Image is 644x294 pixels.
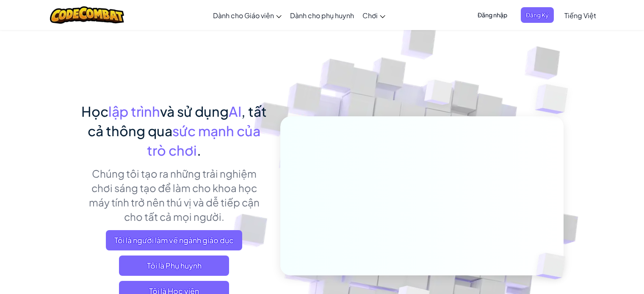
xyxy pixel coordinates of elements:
a: Chơi [358,4,390,27]
button: Đăng Ký [521,7,554,23]
a: Tôi là người làm về ngành giáo dục [106,230,242,250]
a: Dành cho Giáo viên [209,4,286,27]
span: và sử dụng [160,103,229,120]
img: Overlap cubes [518,63,591,135]
a: Tôi là Phụ huynh [119,256,229,276]
span: Tiếng Việt [564,11,596,20]
a: Tiếng Việt [560,4,600,27]
span: Học [81,103,108,120]
button: Đăng nhập [473,7,512,23]
span: AI [229,103,241,120]
span: Chơi [362,11,378,20]
span: lập trình [108,103,160,120]
span: Dành cho Giáo viên [213,11,274,20]
span: sức mạnh của trò chơi [147,122,260,159]
img: Overlap cubes [408,63,469,126]
p: Chúng tôi tạo ra những trải nghiệm chơi sáng tạo để làm cho khoa học máy tính trở nên thú vị và d... [81,166,268,224]
a: Dành cho phụ huynh [286,4,358,27]
img: CodeCombat logo [50,6,124,24]
span: . [197,142,201,159]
